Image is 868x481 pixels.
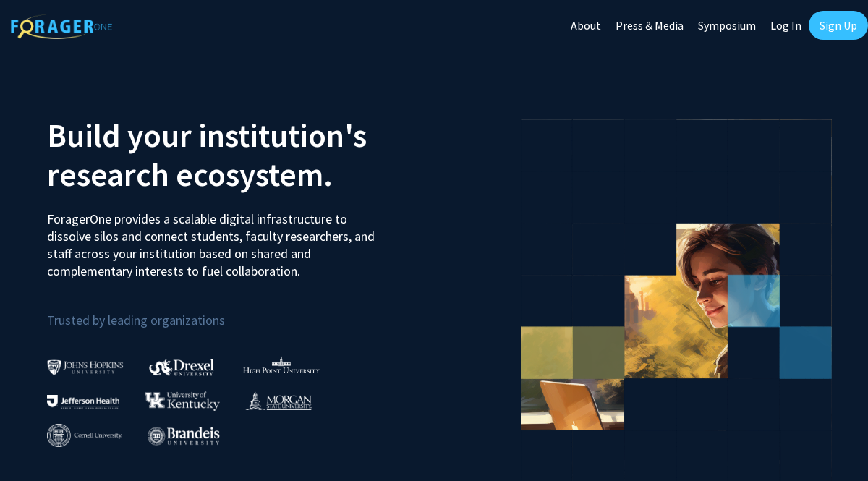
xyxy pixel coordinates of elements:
img: High Point University [243,356,320,373]
img: Brandeis University [148,427,220,445]
img: University of Kentucky [145,391,220,411]
img: Morgan State University [245,391,312,410]
img: Johns Hopkins University [47,359,124,375]
img: Cornell University [47,424,122,448]
img: ForagerOne Logo [11,14,112,39]
img: Drexel University [149,359,214,375]
h2: Build your institution's research ecosystem. [47,116,423,194]
p: ForagerOne provides a scalable digital infrastructure to dissolve silos and connect students, fac... [47,200,378,280]
p: Trusted by leading organizations [47,291,423,331]
img: Thomas Jefferson University [47,395,119,409]
a: Sign Up [809,11,868,40]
